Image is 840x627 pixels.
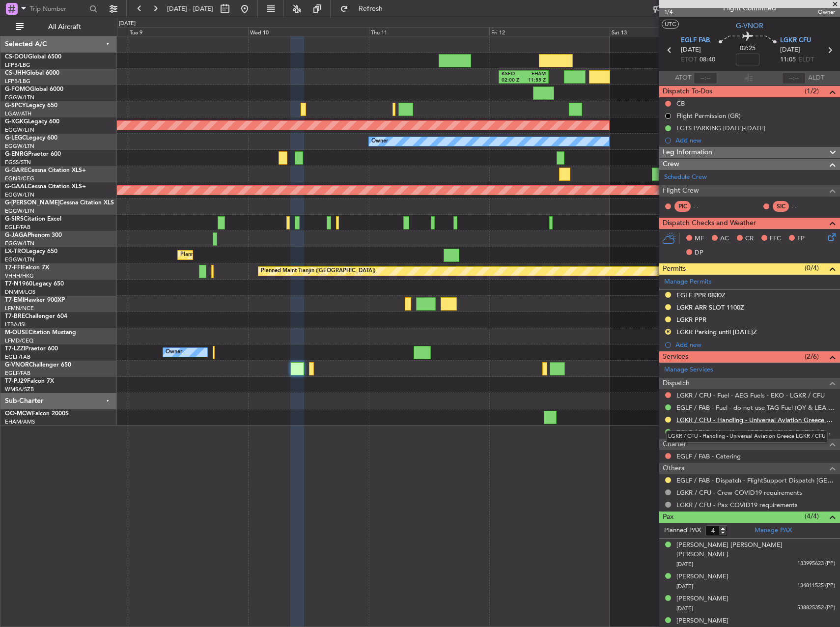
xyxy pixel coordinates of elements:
span: 134811525 (PP) [797,582,835,590]
span: [DATE] - [DATE] [167,4,213,13]
span: T7-EMI [5,297,24,303]
a: CS-JHHGlobal 6000 [5,70,59,76]
a: LGAV/ATH [5,110,31,117]
label: Planned PAX [664,526,701,536]
span: LGKR CFU [780,36,811,46]
a: G-ENRGPraetor 600 [5,151,61,157]
span: (2/6) [805,351,819,362]
div: LGKR / CFU - Handling - Universal Aviation Greece LGKR / CFU [666,430,828,443]
div: CB [676,99,685,108]
span: 02:25 [740,44,756,54]
span: 11:05 [780,55,796,65]
a: T7-PJ29Falcon 7X [5,378,54,384]
div: Flight Confirmed [723,3,776,13]
span: Others [663,463,684,474]
div: LGKR Parking until [DATE]Z [676,328,757,336]
span: G-VNOR [5,362,29,368]
a: Manage Permits [664,277,712,287]
div: Planned Maint Tianjin ([GEOGRAPHIC_DATA]) [261,264,375,279]
a: VHHH/HKG [5,272,34,280]
span: Dispatch Checks and Weather [663,218,756,229]
a: LGKR / CFU - Pax COVID19 requirements [676,501,798,509]
div: Wed 10 [248,27,368,36]
div: Add new [675,136,835,144]
a: LGKR / CFU - Crew COVID19 requirements [676,488,802,497]
span: G-ENRG [5,151,28,157]
span: G-VNOR [736,21,763,31]
span: LX-TRO [5,249,26,255]
span: Owner [805,8,835,16]
a: CS-DOUGlobal 6500 [5,54,61,60]
a: G-LEGCLegacy 600 [5,135,57,141]
span: Dispatch To-Dos [663,86,712,97]
span: [DATE] [676,561,693,568]
a: EGGW/LTN [5,94,34,101]
a: G-SPCYLegacy 650 [5,103,57,109]
span: G-GARE [5,168,28,173]
span: T7-BRE [5,313,25,319]
a: G-GARECessna Citation XLS+ [5,168,86,173]
a: EGLF / FAB - Dispatch - FlightSupport Dispatch [GEOGRAPHIC_DATA] [676,476,835,484]
span: CR [745,234,754,244]
a: EGGW/LTN [5,207,34,215]
span: G-JAGA [5,232,28,238]
a: EGLF/FAB [5,370,30,377]
span: G-LEGC [5,135,26,141]
span: G-SIRS [5,216,24,222]
span: (1/2) [805,86,819,96]
span: M-OUSE [5,330,28,336]
div: - - [791,202,813,211]
span: ALDT [808,73,824,83]
a: G-JAGAPhenom 300 [5,232,62,238]
a: EGNR/CEG [5,175,34,182]
span: FFC [770,234,781,244]
span: 1/4 [664,8,688,16]
button: All Aircraft [11,19,107,35]
span: Refresh [350,5,392,12]
div: Tue 9 [128,27,248,36]
span: OO-MCW [5,411,32,417]
span: ELDT [798,55,814,65]
span: 08:40 [700,55,715,65]
a: G-GAALCessna Citation XLS+ [5,184,86,190]
a: M-OUSECitation Mustang [5,330,76,336]
span: [DATE] [676,605,693,612]
div: LGKR ARR SLOT 1100Z [676,303,744,312]
a: Manage PAX [755,526,792,536]
span: 133995623 (PP) [797,560,835,568]
span: 538825352 (PP) [797,604,835,612]
a: LGKR / CFU - Fuel - AEG Fuels - EKO - LGKR / CFU [676,391,825,399]
a: G-KGKGLegacy 600 [5,119,59,125]
a: EGGW/LTN [5,126,34,134]
div: [PERSON_NAME] [PERSON_NAME] [PERSON_NAME] [676,541,835,560]
div: PIC [674,201,691,212]
input: --:-- [694,72,717,84]
span: (4/4) [805,511,819,521]
button: R [665,329,671,335]
a: EGGW/LTN [5,142,34,150]
div: 11:55 Z [524,77,546,84]
span: Permits [663,263,686,275]
span: CS-JHH [5,70,26,76]
div: Planned Maint Dusseldorf [180,248,245,262]
a: T7-LZZIPraetor 600 [5,346,58,352]
a: EGGW/LTN [5,240,34,247]
div: Thu 11 [369,27,489,36]
div: EHAM [524,71,546,78]
a: Manage Services [664,365,713,375]
a: G-[PERSON_NAME]Cessna Citation XLS [5,200,114,206]
a: Schedule Crew [664,172,707,182]
a: EGLF/FAB [5,353,30,361]
div: [PERSON_NAME] [676,594,728,604]
span: EGLF FAB [681,36,710,46]
div: - - [693,202,715,211]
span: ATOT [675,73,691,83]
a: LTBA/ISL [5,321,27,328]
div: Owner [166,345,182,360]
div: Flight Permission (GR) [676,112,741,120]
div: [PERSON_NAME] [676,572,728,582]
span: Dispatch [663,378,690,389]
a: LFPB/LBG [5,78,30,85]
span: Crew [663,159,679,170]
a: EGLF / FAB - Catering [676,452,741,460]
